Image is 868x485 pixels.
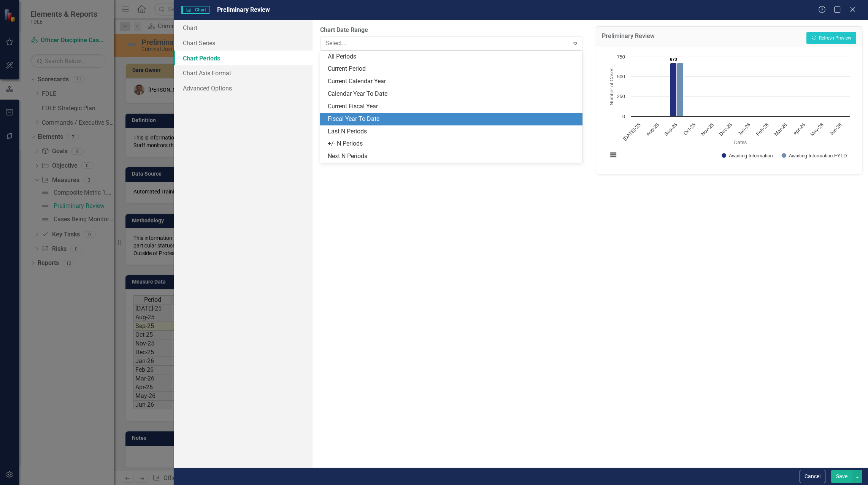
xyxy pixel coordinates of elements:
[604,53,854,167] div: Chart. Highcharts interactive chart.
[181,6,209,14] span: Chart
[608,150,619,160] button: View chart menu, Chart
[792,122,806,136] text: Apr-26
[809,122,825,137] text: May-26
[604,53,854,167] svg: Interactive chart
[645,122,660,137] text: Aug-25
[806,32,856,44] button: Refresh Preview
[174,65,313,81] a: Chart Axis Format
[670,57,677,62] text: 673
[622,114,625,119] text: 0
[722,153,773,158] button: Show Awaiting Information
[682,122,697,136] text: Oct-25
[734,139,747,145] text: Dates
[700,122,715,137] text: Nov-25
[782,153,847,158] button: Show Awaiting Information FYTD
[174,81,313,96] a: Advanced Options
[718,122,733,137] text: Dec-25
[755,122,770,136] text: Feb-26
[174,20,313,35] a: Chart
[174,51,313,66] a: Chart Periods
[617,54,625,60] text: 750
[174,35,313,51] a: Chart Series
[328,77,578,86] div: Current Calendar Year
[677,63,684,116] path: Sep-25, 673. Awaiting Information FYTD.
[622,122,642,141] text: [DATE]-25
[663,122,679,137] text: Sep-25
[217,6,270,13] span: Preliminary Review
[328,90,578,98] div: Calendar Year To Date
[670,63,677,116] path: Sep-25, 673. Awaiting Information .
[773,122,788,136] text: Mar-26
[609,68,614,106] text: Number of Cases
[328,139,578,148] div: +/- N Periods
[328,115,578,124] div: Fiscal Year To Date
[328,152,578,161] div: Next N Periods
[320,26,583,35] label: Chart Date Range
[617,94,625,99] text: 250
[328,102,578,111] div: Current Fiscal Year
[617,74,625,79] text: 500
[328,52,578,61] div: All Periods
[328,127,578,136] div: Last N Periods
[828,122,843,136] text: Jun-26
[737,122,752,136] text: Jan-26
[831,470,852,483] button: Save
[602,33,655,42] h3: Preliminary Review
[800,470,825,483] button: Cancel
[328,65,578,73] div: Current Period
